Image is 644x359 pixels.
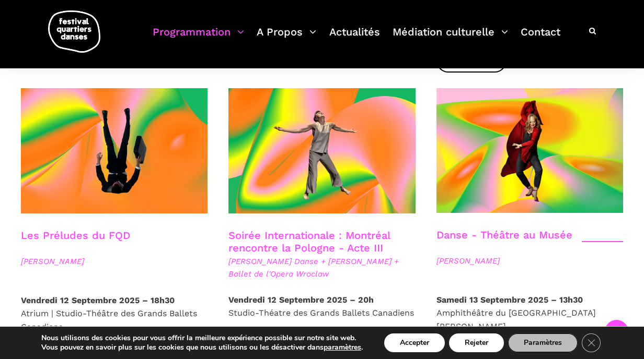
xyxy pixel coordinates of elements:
p: Vous pouvez en savoir plus sur les cookies que nous utilisons ou les désactiver dans . [41,343,363,352]
a: A Propos [257,23,316,54]
a: Programmation [153,23,244,54]
button: Paramètres [508,333,578,352]
strong: Vendredi 12 Septembre 2025 – 20h [228,295,374,305]
button: Rejeter [449,333,504,352]
a: Danse - Théâtre au Musée [436,229,572,241]
strong: Vendredi 12 Septembre 2025 – 18h30 [21,295,175,305]
span: [PERSON_NAME] [436,255,623,267]
a: Soirée Internationale : Montréal rencontre la Pologne - Acte III [228,229,390,254]
p: Atrium | Studio-Théâtre des Grands Ballets Canadiens [21,294,208,334]
a: Médiation culturelle [393,23,508,54]
button: Close GDPR Cookie Banner [582,333,601,352]
img: logo-fqd-med [48,10,100,53]
a: Contact [521,23,560,54]
p: Nous utilisons des cookies pour vous offrir la meilleure expérience possible sur notre site web. [41,333,363,343]
button: Accepter [384,333,445,352]
strong: Samedi 13 Septembre 2025 – 13h30 [436,295,583,305]
p: Amphithéâtre du [GEOGRAPHIC_DATA][PERSON_NAME] [436,293,623,333]
a: Les Préludes du FQD [21,229,130,242]
a: Actualités [329,23,380,54]
span: [PERSON_NAME] Danse + [PERSON_NAME] + Ballet de l'Opera Wroclaw [228,255,415,280]
button: paramètres [324,343,361,352]
span: [PERSON_NAME] [21,255,208,268]
p: Studio-Théatre des Grands Ballets Canadiens [228,293,415,320]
